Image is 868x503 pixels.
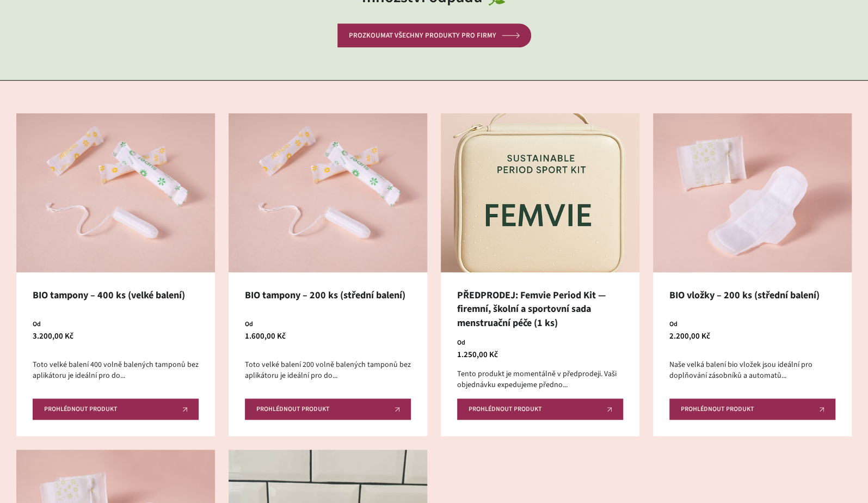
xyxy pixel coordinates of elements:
[245,320,286,330] span: Od
[245,398,411,420] a: Prohlédnout produkt
[681,406,754,413] span: Prohlédnout produkt
[33,320,87,342] p: 3.200,00 Kč
[469,406,542,413] span: Prohlédnout produkt
[669,360,835,381] div: Naše velká balení bio vložek jsou ideální pro doplňování zásobníků a automatů...
[337,23,531,47] a: PROZKOUMAT VŠECHNY PRODUKTY PRO FIRMY
[669,289,835,302] h3: BIO vložky – 200 ks (střední balení)
[457,289,623,330] h3: PŘEDPRODEJ: Femvie Period Kit — firemní, školní a sportovní sada menstruační péče (1 ks)
[457,398,623,420] a: Prohlédnout produkt
[669,320,710,330] span: Od
[33,360,199,381] div: Toto velké balení 400 volně balených tamponů bez aplikátoru je ideální pro do...
[245,320,299,342] p: 1.600,00 Kč
[457,338,512,361] p: 1.250,00 Kč
[669,398,835,420] a: Prohlédnout produkt
[441,113,639,272] a: PŘEDPRODEJ: Femvie Period Kit — firemní, školní a sportovní sada menstruační péče (1 ks) PŘEDPROD...
[33,289,199,302] h3: BIO tampony – 400 ks (velké balení)
[457,369,623,390] div: Tento produkt je momentálně v předprodeji. Vaši objednávku expedujeme předno...
[457,338,498,348] span: Od
[245,360,411,381] div: Toto velké balení 200 volně balených tamponů bez aplikátoru je ideální pro do...
[256,406,330,413] span: Prohlédnout produkt
[245,289,411,302] h3: BIO tampony – 200 ks (střední balení)
[229,113,427,272] a: BIO tampony – 200 ks (střední balení) BIO tampony – 200 ks (střední balení)
[44,406,118,413] span: Prohlédnout produkt
[33,398,199,420] a: Prohlédnout produkt
[16,113,215,272] a: BIO tampony – 400 ks (velké balení) BIO tampony – 400 ks (velké balení)
[33,320,73,330] span: Od
[653,113,852,272] a: BIO vložky – 200 ks (střední balení) BIO vložky – 200 ks (střední balení)
[669,320,724,342] p: 2.200,00 Kč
